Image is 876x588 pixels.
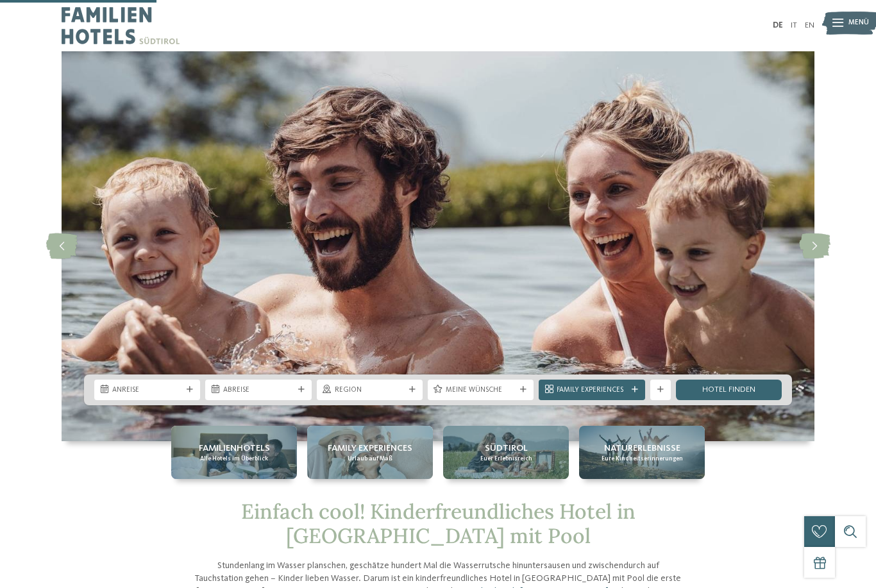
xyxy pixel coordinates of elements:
[791,21,797,29] a: IT
[480,455,532,463] span: Euer Erlebnisreich
[602,455,683,463] span: Eure Kindheitserinnerungen
[199,442,270,455] span: Familienhotels
[676,380,782,400] a: Hotel finden
[443,426,569,479] a: Kinderfreundliches Hotel in Südtirol mit Pool gesucht? Südtirol Euer Erlebnisreich
[604,442,680,455] span: Naturerlebnisse
[112,385,182,396] span: Anreise
[557,385,627,396] span: Family Experiences
[805,21,814,29] a: EN
[485,442,528,455] span: Südtirol
[171,426,297,479] a: Kinderfreundliches Hotel in Südtirol mit Pool gesucht? Familienhotels Alle Hotels im Überblick
[848,18,869,28] span: Menü
[307,426,433,479] a: Kinderfreundliches Hotel in Südtirol mit Pool gesucht? Family Experiences Urlaub auf Maß
[328,442,412,455] span: Family Experiences
[200,455,268,463] span: Alle Hotels im Überblick
[241,498,636,549] span: Einfach cool! Kinderfreundliches Hotel in [GEOGRAPHIC_DATA] mit Pool
[446,385,516,396] span: Meine Wünsche
[773,21,783,29] a: DE
[348,455,392,463] span: Urlaub auf Maß
[223,385,293,396] span: Abreise
[579,426,705,479] a: Kinderfreundliches Hotel in Südtirol mit Pool gesucht? Naturerlebnisse Eure Kindheitserinnerungen
[62,51,814,441] img: Kinderfreundliches Hotel in Südtirol mit Pool gesucht?
[335,385,405,396] span: Region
